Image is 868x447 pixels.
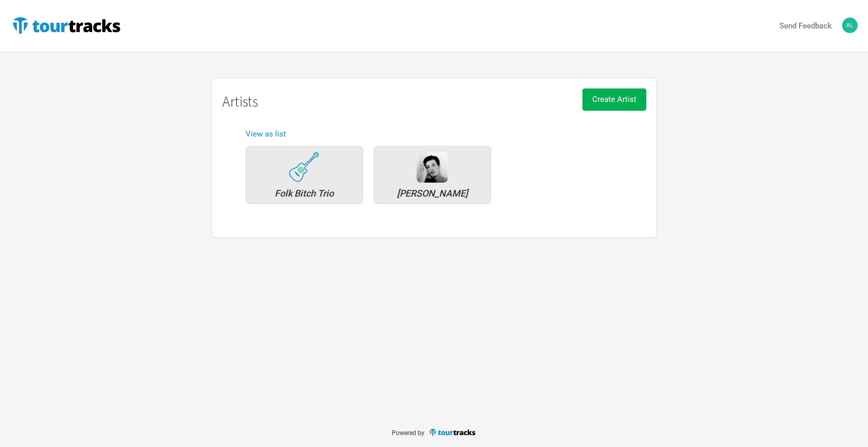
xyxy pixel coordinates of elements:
[592,95,636,104] span: Create Artist
[379,189,486,198] div: Marlon Williams
[240,141,368,209] a: Folk Bitch Trio
[429,428,476,437] img: TourTracks
[392,429,424,437] span: Powered by
[222,94,646,110] h1: Artists
[417,152,448,183] img: 154566f3-e57b-4f2b-8670-ced1cc306ee1-face.jpg.png
[289,152,320,183] div: Folk Bitch Trio
[417,152,448,183] div: Marlon Williams
[246,129,286,139] a: View as list
[289,152,320,182] img: tourtracks_icons_FA_04_icons_folk.svg
[779,21,832,31] strong: Send Feedback
[582,88,646,111] button: Create Artist
[842,18,858,33] img: alastair
[368,141,496,209] a: [PERSON_NAME]
[251,189,358,198] div: Folk Bitch Trio
[10,15,122,36] img: TourTracks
